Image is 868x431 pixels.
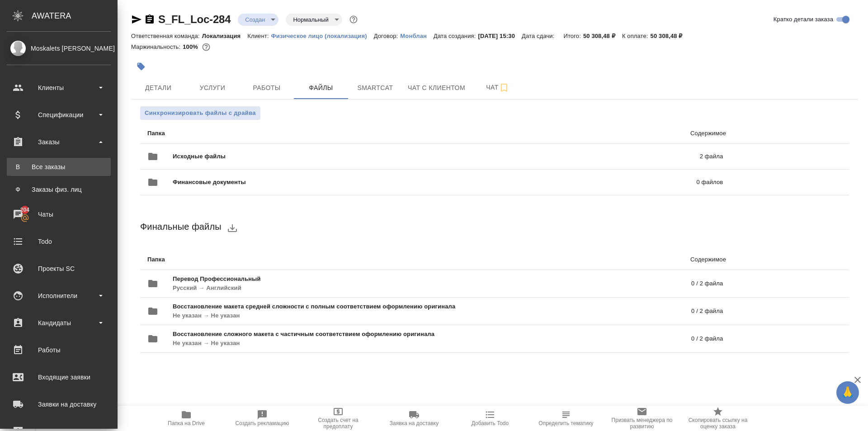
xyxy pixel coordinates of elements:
[142,328,164,350] button: folder
[680,406,756,431] button: Скопировать ссылку на оценку заказа
[428,129,726,138] p: Содержимое
[306,417,371,430] span: Создать счет на предоплату
[685,417,750,430] span: Скопировать ссылку на оценку заказа
[400,33,434,39] p: Монблан
[202,33,248,39] p: Локализация
[173,284,476,293] p: Русский → Английский
[222,217,243,239] button: download
[774,15,833,24] span: Кратко детали заказа
[348,14,359,25] button: Доп статусы указывают на важность/срочность заказа
[538,420,593,426] span: Определить тематику
[408,82,465,94] span: Чат с клиентом
[158,13,231,25] a: S_FL_Loc-284
[173,178,471,187] span: Финансовые документы
[242,16,268,24] button: Создан
[400,32,434,39] a: Монблан
[147,129,428,138] p: Папка
[144,14,155,25] button: Скопировать ссылку
[390,420,439,426] span: Заявка на доставку
[11,162,106,171] div: Все заказы
[609,417,675,430] span: Призвать менеджера по развитию
[147,255,428,264] p: Папка
[299,82,343,94] span: Файлы
[15,205,35,214] span: 204
[563,33,583,39] p: Итого:
[7,43,111,53] div: Moskalets [PERSON_NAME]
[2,339,115,361] a: Работы
[476,82,519,93] span: Чат
[2,230,115,253] a: Todo
[462,152,723,161] p: 2 файла
[200,41,212,53] button: 0.00 RUB;
[131,43,183,50] p: Маржинальность:
[224,406,300,431] button: Создать рекламацию
[290,16,331,24] button: Нормальный
[622,33,651,39] p: К оплате:
[245,82,288,94] span: Работы
[145,109,256,118] span: Синхронизировать файлы с драйва
[573,307,723,316] p: 0 / 2 файла
[173,302,573,311] span: Восстановление макета средней сложности с полным соответствием оформлению оригинала
[478,33,522,39] p: [DATE] 15:30
[7,289,111,303] div: Исполнители
[142,273,164,294] button: folder
[471,178,723,187] p: 0 файлов
[376,406,452,431] button: Заявка на доставку
[2,393,115,416] a: Заявки на доставку
[173,311,573,320] p: Не указан → Не указан
[140,106,260,120] button: Синхронизировать файлы с драйва
[7,398,111,411] div: Заявки на доставку
[604,406,680,431] button: Призвать менеджера по развитию
[271,32,374,39] a: Физическое лицо (локализация)
[2,203,115,226] a: 204Чаты
[168,420,205,426] span: Папка на Drive
[286,14,342,26] div: Создан
[522,33,557,39] p: Дата сдачи:
[499,82,509,93] svg: Подписаться
[7,235,111,248] div: Todo
[148,406,224,431] button: Папка на Drive
[472,420,509,426] span: Добавить Todo
[32,7,118,25] div: AWATERA
[191,82,234,94] span: Услуги
[142,300,164,322] button: folder
[173,330,563,339] span: Восстановление сложного макета с частичным соответствием оформлению оригинала
[131,14,142,25] button: Скопировать ссылку для ЯМессенджера
[183,43,200,50] p: 100%
[428,255,726,264] p: Содержимое
[434,33,478,39] p: Дата создания:
[7,370,111,384] div: Входящие заявки
[142,171,164,193] button: folder
[452,406,528,431] button: Добавить Todo
[238,14,278,26] div: Создан
[300,406,376,431] button: Создать счет на предоплату
[7,158,111,176] a: ВВсе заказы
[7,81,111,95] div: Клиенты
[131,57,151,76] button: Добавить тэг
[7,180,111,199] a: ФЗаказы физ. лиц
[137,82,180,94] span: Детали
[2,366,115,388] a: Входящие заявки
[836,381,859,404] button: 🙏
[7,316,111,330] div: Кандидаты
[563,334,723,343] p: 0 / 2 файла
[247,33,271,39] p: Клиент:
[651,33,689,39] p: 50 308,48 ₽
[7,135,111,149] div: Заказы
[476,279,723,288] p: 0 / 2 файла
[173,275,476,284] span: Перевод Профессиональный
[173,152,462,161] span: Исходные файлы
[173,339,563,348] p: Не указан → Не указан
[11,185,106,194] div: Заказы физ. лиц
[7,343,111,357] div: Работы
[840,383,855,402] span: 🙏
[7,208,111,221] div: Чаты
[583,33,622,39] p: 50 308,48 ₽
[7,108,111,122] div: Спецификации
[131,33,202,39] p: Ответственная команда:
[236,420,289,426] span: Создать рекламацию
[354,82,397,94] span: Smartcat
[374,33,401,39] p: Договор:
[2,257,115,280] a: Проекты SC
[142,146,164,167] button: folder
